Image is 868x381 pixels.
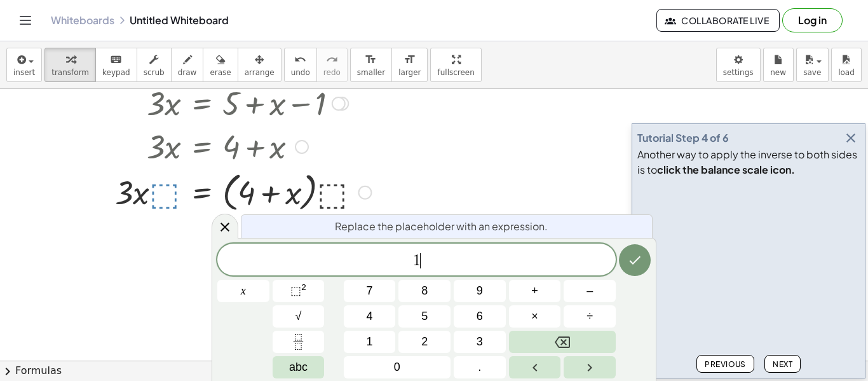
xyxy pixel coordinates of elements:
[273,331,325,353] button: Fraction
[137,48,172,82] button: scrub
[323,68,341,77] span: redo
[394,359,400,376] span: 0
[421,308,428,325] span: 5
[15,10,36,31] button: Toggle navigation
[110,52,122,67] i: keyboard
[637,130,729,146] div: Tutorial Step 4 of 6
[391,48,428,82] button: format_sizelarger
[838,68,855,77] span: load
[144,68,165,77] span: scrub
[696,355,754,373] button: Previous
[509,331,616,353] button: Backspace
[241,282,246,300] span: x
[454,356,506,378] button: .
[398,305,451,328] button: 5
[587,308,593,325] span: ÷
[782,8,843,32] button: Log in
[667,15,769,26] span: Collaborate Live
[657,163,795,176] b: click the balance scale icon.
[803,68,821,77] span: save
[273,305,325,328] button: Square root
[316,48,348,82] button: redoredo
[430,48,481,82] button: fullscreen
[95,48,137,82] button: keyboardkeypad
[421,333,428,350] span: 2
[290,284,301,297] span: ⬚
[273,356,325,378] button: Alphabet
[398,331,451,353] button: 2
[773,359,792,369] span: Next
[51,68,89,77] span: transform
[403,52,416,67] i: format_size
[295,308,302,325] span: √
[326,52,338,67] i: redo
[420,253,421,268] span: ​
[509,305,561,328] button: Times
[421,282,428,300] span: 8
[210,68,231,77] span: erase
[796,48,829,82] button: save
[13,68,35,77] span: insert
[273,280,325,302] button: Squared
[301,282,306,292] sup: 2
[454,331,506,353] button: 3
[335,219,548,234] span: Replace the placeholder with an expression.
[587,282,593,300] span: –
[291,68,310,77] span: undo
[564,356,616,378] button: Right arrow
[398,68,421,77] span: larger
[637,147,860,177] div: Another way to apply the inverse to both sides is to
[398,280,451,302] button: 8
[294,52,306,67] i: undo
[367,308,373,325] span: 4
[350,48,392,82] button: format_sizesmaller
[437,68,474,77] span: fullscreen
[509,280,561,302] button: Plus
[238,48,281,82] button: arrange
[564,305,616,328] button: Divide
[764,355,801,373] button: Next
[619,244,651,276] button: Done
[656,9,780,32] button: Collaborate Live
[365,52,377,67] i: format_size
[454,280,506,302] button: 9
[344,280,396,302] button: 7
[171,48,204,82] button: draw
[531,282,538,300] span: +
[51,14,114,27] a: Whiteboards
[217,280,269,302] button: x
[245,68,275,77] span: arrange
[477,333,483,350] span: 3
[44,48,96,82] button: transform
[477,282,483,300] span: 9
[284,48,317,82] button: undoundo
[413,253,421,268] span: 1
[564,280,616,302] button: Minus
[289,359,308,376] span: abc
[531,308,538,325] span: ×
[178,68,197,77] span: draw
[478,359,481,376] span: .
[770,68,786,77] span: new
[723,68,754,77] span: settings
[203,48,238,82] button: erase
[763,48,794,82] button: new
[6,48,42,82] button: insert
[831,48,862,82] button: load
[716,48,761,82] button: settings
[705,359,746,369] span: Previous
[344,356,451,378] button: 0
[454,305,506,328] button: 6
[344,331,396,353] button: 1
[477,308,483,325] span: 6
[344,305,396,328] button: 4
[102,68,130,77] span: keypad
[367,282,373,300] span: 7
[357,68,385,77] span: smaller
[509,356,561,378] button: Left arrow
[367,333,373,350] span: 1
